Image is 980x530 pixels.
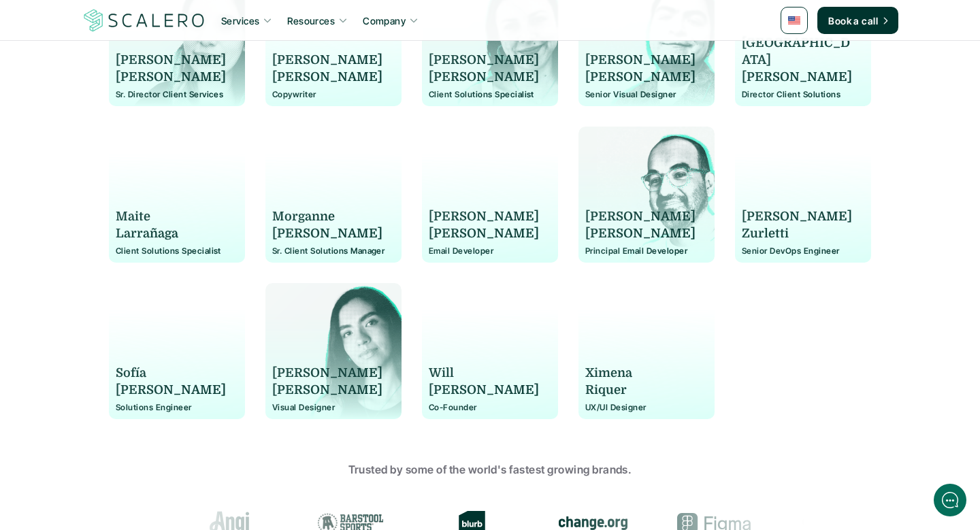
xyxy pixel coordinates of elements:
p: Book a call [828,14,878,28]
p: [PERSON_NAME] [742,208,852,225]
p: Morganne [272,208,382,225]
p: Email Developer [429,246,551,256]
p: Principal Email Developer [585,246,708,256]
p: Client Solutions Specialist [116,246,238,256]
p: [PERSON_NAME] [742,69,852,86]
span: New conversation [88,188,163,199]
img: Scalero company logo [82,7,207,33]
p: [PERSON_NAME] [429,225,539,242]
p: Senior DevOps Engineer [742,246,864,256]
p: Copywriter [272,90,395,99]
p: Ximena [585,365,696,382]
p: Zurletti [742,225,852,242]
p: Client Solutions Specialist [429,90,551,99]
p: Company [363,14,406,28]
p: [PERSON_NAME] [585,225,696,242]
p: Co-Founder [429,403,551,412]
p: [PERSON_NAME] [116,382,226,399]
p: [PERSON_NAME] [429,382,539,399]
p: Maite [116,208,226,225]
p: [PERSON_NAME] [585,208,696,225]
p: [PERSON_NAME] [429,208,539,225]
p: [PERSON_NAME] [116,52,226,69]
p: Will [429,365,539,382]
p: Larrañaga [116,225,226,242]
p: [GEOGRAPHIC_DATA] [742,35,852,69]
p: [PERSON_NAME] [272,52,382,69]
p: [PERSON_NAME] [272,365,382,382]
p: UX/UI Designer [585,403,708,412]
p: Visual Designer [272,403,395,412]
p: Sofía [116,365,226,382]
p: Sr. Client Solutions Manager [272,246,395,256]
p: Senior Visual Designer [585,90,708,99]
a: Book a call [817,7,898,34]
h1: Hi! Welcome to Scalero. [20,66,252,88]
p: Solutions Engineer [116,403,238,412]
p: Director Client Solutions [742,90,864,99]
iframe: gist-messenger-bubble-iframe [934,484,966,516]
p: Riquer [585,382,696,399]
button: New conversation [21,180,251,208]
p: [PERSON_NAME] [585,69,696,86]
p: [PERSON_NAME] [585,52,696,69]
p: Sr. Director Client Services [116,90,238,99]
p: [PERSON_NAME] [272,69,382,86]
p: [PERSON_NAME] [429,52,539,69]
p: Resources [287,14,335,28]
p: [PERSON_NAME] [272,225,382,242]
p: [PERSON_NAME] [429,69,539,86]
span: We run on Gist [114,442,172,451]
h2: Let us know if we can help with lifecycle marketing. [20,90,252,156]
p: Services [221,14,259,28]
p: [PERSON_NAME] [116,69,226,86]
p: [PERSON_NAME] [272,382,382,399]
